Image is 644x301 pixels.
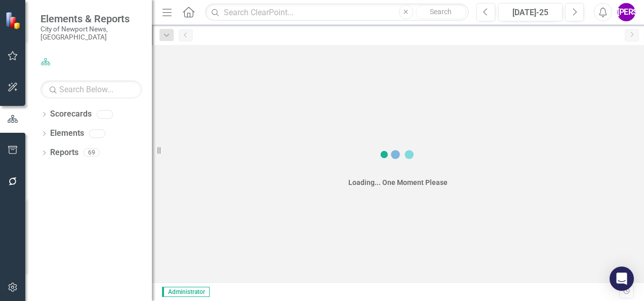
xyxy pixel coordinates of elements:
[41,25,142,42] small: City of Newport News, [GEOGRAPHIC_DATA]
[41,13,142,25] span: Elements & Reports
[205,4,469,21] input: Search ClearPoint...
[41,81,142,98] input: Search Below...
[50,108,92,120] a: Scorecards
[5,11,23,29] img: ClearPoint Strategy
[348,177,448,187] div: Loading... One Moment Please
[617,3,635,21] button: [PERSON_NAME]
[50,128,84,139] a: Elements
[498,3,562,21] button: [DATE]-25
[416,5,466,19] button: Search
[162,287,210,297] span: Administrator
[50,147,78,159] a: Reports
[84,148,100,157] div: 69
[610,267,634,291] div: Open Intercom Messenger
[502,7,559,19] div: [DATE]-25
[430,8,452,16] span: Search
